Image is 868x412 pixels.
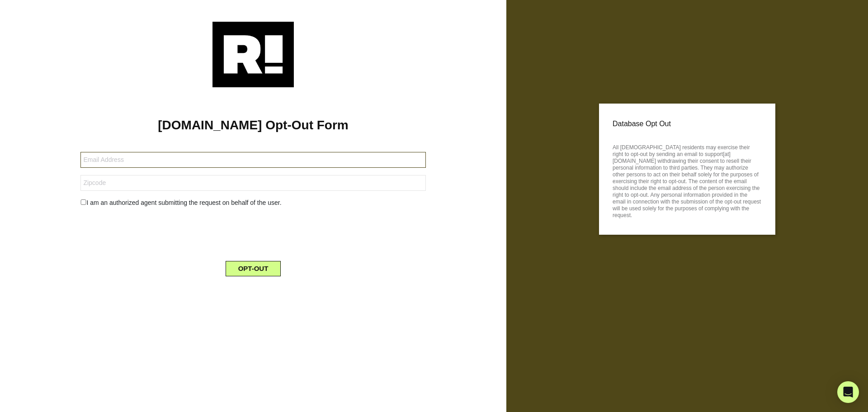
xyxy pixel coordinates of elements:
p: All [DEMOGRAPHIC_DATA] residents may exercise their right to opt-out by sending an email to suppo... [613,142,762,219]
img: Retention.com [212,22,294,87]
input: Email Address [80,152,425,168]
iframe: reCAPTCHA [184,215,322,250]
button: OPT-OUT [226,261,281,276]
h1: [DOMAIN_NAME] Opt-Out Form [14,118,493,133]
p: Database Opt Out [613,117,762,131]
input: Zipcode [80,175,425,191]
div: Open Intercom Messenger [837,381,859,403]
div: I am an authorized agent submitting the request on behalf of the user. [74,198,432,208]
